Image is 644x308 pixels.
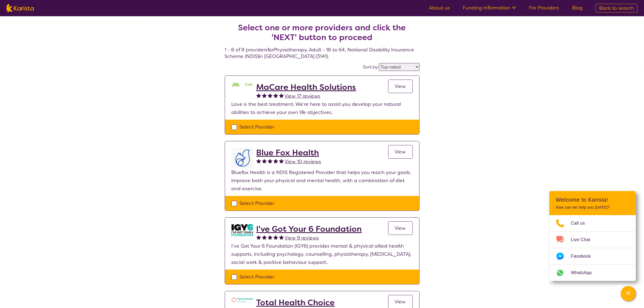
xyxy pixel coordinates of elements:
h2: Welcome to Karista! [556,196,629,203]
a: View 9 reviews [285,234,319,242]
a: View [388,221,413,235]
a: Funding Information [463,5,516,11]
img: fullstar [256,235,261,240]
a: View 17 reviews [285,92,321,100]
a: About us [429,5,450,11]
span: Facebook [571,252,597,260]
h4: 1 - 8 of 8 providers for Physiotherapy , Adult - 18 to 64 , National Disability Insurance Scheme ... [225,10,420,60]
img: lyehhyr6avbivpacwqcf.png [232,148,253,168]
img: fullstar [268,93,272,98]
span: View [395,225,406,231]
img: fullstar [273,93,278,98]
img: fullstar [279,235,284,240]
div: Channel Menu [549,191,636,281]
span: View 10 reviews [285,158,321,165]
span: View 17 reviews [285,93,321,99]
a: I've Got Your 6 Foundation [256,224,362,234]
img: aw0qclyvxjfem2oefjis.jpg [232,224,253,236]
a: For Providers [529,5,559,11]
a: Total Health Choice [256,298,335,307]
label: Sort by: [363,64,379,70]
img: fullstar [279,159,284,163]
img: fullstar [262,235,267,240]
img: mgttalrdbt23wl6urpfy.png [232,82,253,88]
span: WhatsApp [571,269,598,277]
a: Blog [572,5,583,11]
p: I've Got Your 6 Foundation (IGY6) provides mental & physical allied health supports, including ps... [232,242,413,266]
img: fullstar [273,159,278,163]
img: fullstar [256,159,261,163]
ul: Choose channel [549,215,636,281]
span: Back to search [599,5,634,11]
span: Live Chat [571,236,597,244]
p: Bluefox Health is a NDIS Registered Provider that helps you reach your goals, improve both your p... [232,168,413,193]
img: Karista logo [6,4,34,12]
a: Web link opens in a new tab. [549,265,636,281]
p: Love is the best treatment. We’re here to assist you develop your natural abilities to achieve yo... [232,100,413,116]
a: MaCare Health Solutions [256,82,356,92]
img: fullstar [262,93,267,98]
span: Call us [571,219,592,227]
img: fullstar [262,159,267,163]
button: Channel Menu [621,286,636,301]
span: View [395,149,406,155]
a: View [388,80,413,93]
img: fullstar [268,235,272,240]
span: View [395,299,406,305]
a: Blue Fox Health [256,148,321,158]
a: View [388,145,413,159]
img: rcpzw2ssexnjszezrbgr.jpg [232,298,253,303]
span: View 9 reviews [285,235,319,241]
a: Back to search [596,4,638,12]
img: fullstar [256,93,261,98]
p: How can we help you [DATE]? [556,205,629,210]
a: View 10 reviews [285,158,321,166]
span: View [395,83,406,90]
h2: Select one or more providers and click the 'NEXT' button to proceed [231,23,413,42]
img: fullstar [273,235,278,240]
img: fullstar [279,93,284,98]
img: fullstar [268,159,272,163]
